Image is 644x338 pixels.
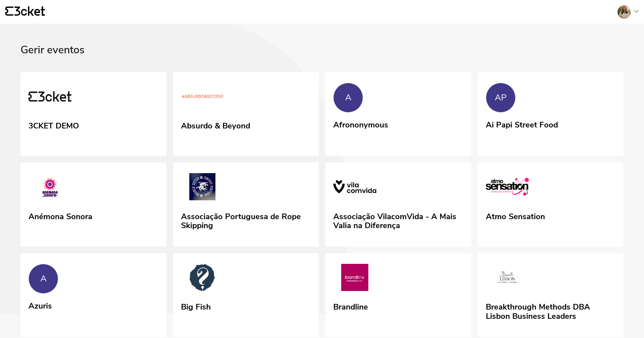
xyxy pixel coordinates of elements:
div: Anémona Sonora [28,210,92,221]
a: Absurdo & Beyond Absurdo & Beyond [173,72,319,156]
a: Associação VilacomVida - A Mais Valia na Diferença Associação VilacomVida - A Mais Valia na Difer... [325,163,471,247]
div: Azuris [28,299,52,311]
div: Ai Papi Street Food [486,118,558,130]
div: Big Fish [181,300,211,312]
div: Atmo Sensation [486,210,545,221]
img: Big Fish [181,264,224,294]
div: Gerir eventos [21,44,623,72]
a: Breakthrough Methods DBA Lisbon Business Leaders Breakthrough Methods DBA Lisbon Business Leaders [478,253,624,337]
img: Breakthrough Methods DBA Lisbon Business Leaders [486,264,529,294]
div: Brandline [333,300,368,312]
img: Associação VilacomVida - A Mais Valia na Diferença [333,173,376,203]
div: AP [495,93,507,103]
a: Brandline Brandline [325,253,471,337]
a: AP Ai Papi Street Food [478,72,624,155]
img: Brandline [333,264,376,294]
div: Absurdo & Beyond [181,119,250,131]
a: Atmo Sensation Atmo Sensation [478,163,624,247]
div: Associação Portuguesa de Rope Skipping [181,210,311,230]
img: Atmo Sensation [486,173,529,203]
img: Anémona Sonora [28,173,71,203]
a: A Azuris [21,253,166,336]
a: A Afrononymous [325,72,471,155]
a: Big Fish Big Fish [173,253,319,337]
div: Breakthrough Methods DBA Lisbon Business Leaders [486,300,616,321]
div: Afrononymous [333,118,388,130]
a: Anémona Sonora Anémona Sonora [21,163,166,247]
g: {' '} [5,7,13,16]
img: Associação Portuguesa de Rope Skipping [181,173,224,203]
img: Absurdo & Beyond [181,83,224,113]
img: 3CKET DEMO [28,83,71,113]
div: A [40,274,47,284]
div: A [345,93,351,103]
a: {' '} [5,6,45,18]
a: Associação Portuguesa de Rope Skipping Associação Portuguesa de Rope Skipping [173,163,319,247]
div: 3CKET DEMO [28,119,79,131]
div: Associação VilacomVida - A Mais Valia na Diferença [333,210,463,230]
a: 3CKET DEMO 3CKET DEMO [21,72,166,156]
